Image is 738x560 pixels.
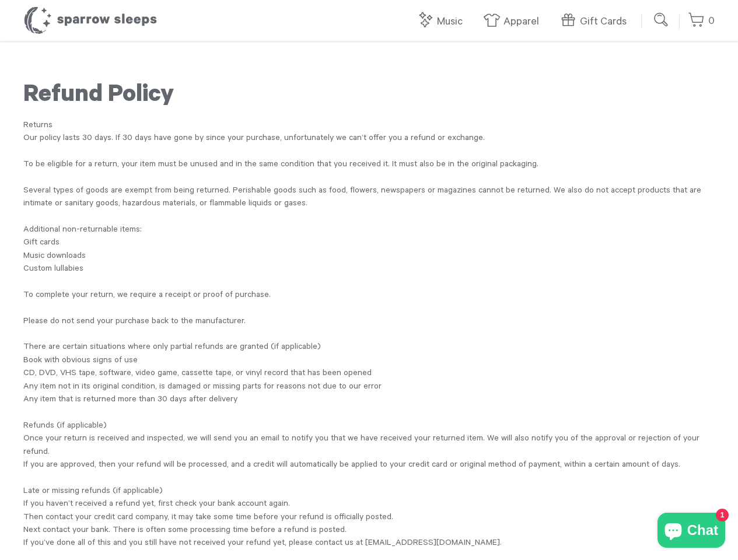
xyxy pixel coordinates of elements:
[654,513,729,551] inbox-online-store-chat: Shopify online store chat
[23,6,158,35] h1: Sparrow Sleeps
[688,9,715,34] a: 0
[559,9,632,34] a: Gift Cards
[23,82,715,111] h1: Refund Policy
[417,9,468,34] a: Music
[650,8,673,32] input: Submit
[483,9,545,34] a: Apparel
